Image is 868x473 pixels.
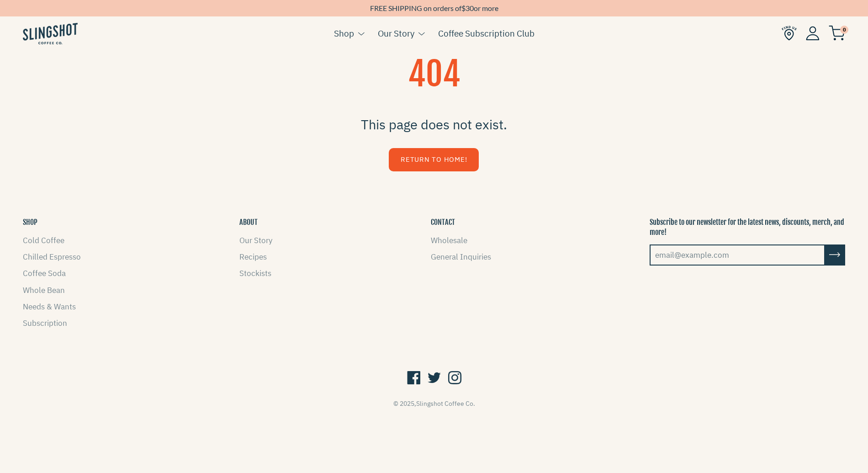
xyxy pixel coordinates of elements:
a: Coffee Soda [23,268,66,278]
a: Whole Bean [23,285,65,295]
a: 0 [829,28,845,39]
a: Slingshot Coffee Co. [416,399,475,408]
img: Account [806,26,820,40]
span: © 2025, [393,399,475,408]
a: Return to Home! [389,148,479,171]
p: Subscribe to our newsletter for the latest news, discounts, merch, and more! [650,217,845,238]
button: CONTACT [431,217,455,227]
img: Find Us [782,26,797,41]
span: 30 [466,4,474,12]
a: Our Story [378,27,414,40]
img: cart [829,26,845,41]
a: Chilled Espresso [23,252,81,262]
a: Our Story [239,235,272,245]
a: General Inquiries [431,252,491,262]
span: $ [461,4,466,12]
a: Stockists [239,268,271,278]
a: Shop [334,27,354,40]
a: Cold Coffee [23,235,64,245]
button: ABOUT [239,217,258,227]
a: Coffee Subscription Club [438,27,535,40]
a: Subscription [23,318,67,328]
button: SHOP [23,217,37,227]
a: Recipes [239,252,267,262]
input: email@example.com [650,244,825,266]
a: Needs & Wants [23,302,76,312]
span: 0 [840,26,848,34]
a: Wholesale [431,235,467,245]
